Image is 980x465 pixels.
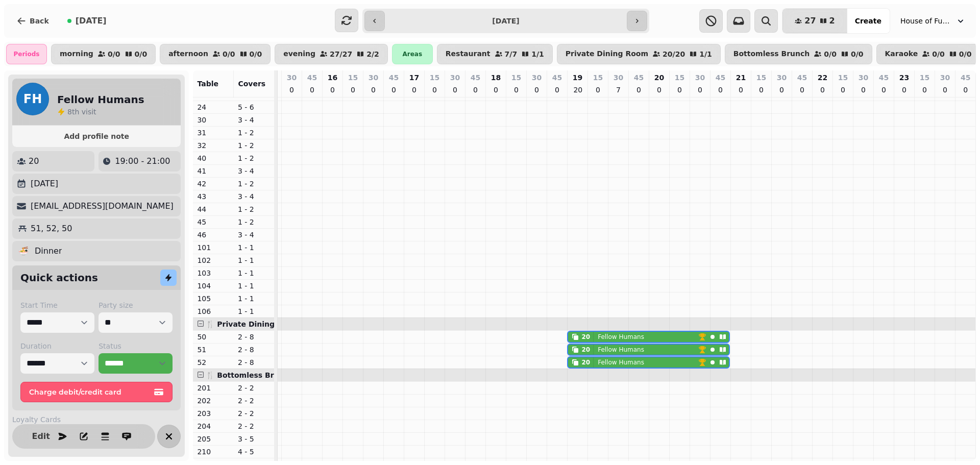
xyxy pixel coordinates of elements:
[879,72,889,83] p: 45
[829,17,835,25] span: 2
[471,85,479,95] p: 0
[197,102,230,112] p: 24
[410,85,418,95] p: 0
[920,85,928,95] p: 0
[962,85,970,95] p: 0
[733,50,810,58] p: Bottomless Brunch
[197,191,230,202] p: 43
[531,51,544,58] p: 1 / 1
[737,85,745,95] p: 0
[287,72,297,83] p: 30
[573,72,582,83] p: 19
[894,12,972,30] button: House of Fu Manchester
[24,133,168,140] span: Add profile note
[238,191,271,202] p: 3 - 4
[20,341,94,351] label: Duration
[920,72,929,83] p: 15
[197,242,230,253] p: 101
[197,447,230,457] p: 210
[900,85,908,95] p: 0
[675,85,683,95] p: 0
[99,300,173,310] label: Party size
[197,217,230,227] p: 45
[511,72,521,83] p: 15
[471,72,480,83] p: 45
[818,72,827,83] p: 22
[238,357,271,368] p: 2 - 8
[238,179,271,189] p: 1 - 2
[238,447,271,457] p: 4 - 5
[197,345,230,355] p: 51
[348,72,358,83] p: 15
[197,140,230,151] p: 32
[430,72,439,83] p: 15
[31,178,58,190] p: [DATE]
[197,293,230,304] p: 105
[108,51,120,58] p: 0 / 0
[197,153,230,163] p: 40
[716,72,725,83] p: 45
[250,51,262,58] p: 0 / 0
[197,204,230,214] p: 44
[197,230,230,240] p: 46
[67,107,96,117] p: visit
[446,50,491,58] p: Restaurant
[238,140,271,151] p: 1 - 2
[20,271,98,285] h2: Quick actions
[12,414,61,425] span: Loyalty Cards
[60,50,93,58] p: morning
[160,44,271,64] button: afternoon0/00/0
[716,85,724,95] p: 0
[238,281,271,291] p: 1 - 1
[238,345,271,355] p: 2 - 8
[655,85,663,95] p: 0
[197,332,230,342] p: 50
[573,85,581,95] p: 20
[859,72,868,83] p: 30
[961,72,970,83] p: 45
[8,9,57,33] button: Back
[932,51,945,58] p: 0 / 0
[59,9,115,33] button: [DATE]
[900,16,951,26] span: House of Fu Manchester
[366,51,379,58] p: 2 / 2
[31,426,51,447] button: Edit
[349,85,357,95] p: 0
[847,9,890,33] button: Create
[238,408,271,419] p: 2 - 2
[532,85,541,95] p: 0
[959,51,972,58] p: 0 / 0
[581,346,590,354] div: 20
[115,155,170,167] p: 19:00 - 21:00
[328,72,337,83] p: 16
[283,50,315,58] p: evening
[238,153,271,163] p: 1 - 2
[287,85,296,95] p: 0
[557,44,721,64] button: Private Dining Room20/201/1
[798,85,806,95] p: 0
[859,85,867,95] p: 0
[238,115,271,125] p: 3 - 4
[505,51,518,58] p: 7 / 7
[330,51,352,58] p: 27 / 27
[492,85,500,95] p: 0
[206,371,293,379] span: 🍴 Bottomless Brunch
[308,85,316,95] p: 0
[598,358,644,366] p: Fellow Humans
[855,17,881,25] span: Create
[450,72,460,83] p: 30
[197,281,230,291] p: 104
[797,72,807,83] p: 45
[777,85,786,95] p: 0
[725,44,872,64] button: Bottomless Brunch0/00/0
[223,51,235,58] p: 0 / 0
[430,85,438,95] p: 0
[67,108,72,116] span: 8
[18,245,29,257] p: 🍜
[35,432,47,440] span: Edit
[838,72,848,83] p: 15
[168,50,208,58] p: afternoon
[238,421,271,431] p: 2 - 2
[699,51,712,58] p: 1 / 1
[581,333,590,341] div: 20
